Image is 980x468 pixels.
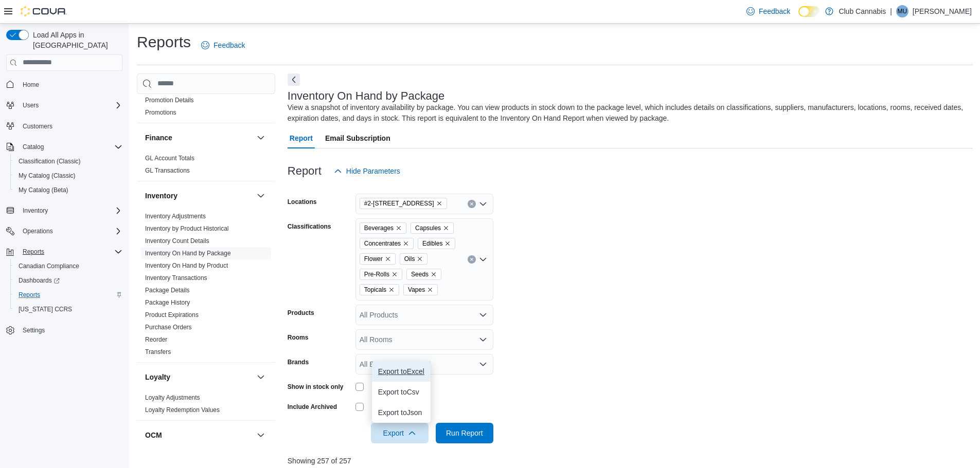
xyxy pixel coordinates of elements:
span: Package History [145,298,190,307]
button: Users [19,99,43,111]
a: Purchase Orders [145,324,192,331]
button: Remove Beverages from selection in this group [396,225,402,231]
button: Open list of options [479,311,487,319]
span: Promotions [145,108,176,117]
span: Loyalty Adjustments [145,394,200,402]
span: Oils [400,253,428,265]
span: Flower [360,253,396,265]
button: Export toCsv [372,382,431,402]
p: [PERSON_NAME] [913,5,972,17]
button: Remove Pre-Rolls from selection in this group [391,271,398,277]
span: Concentrates [364,238,401,249]
button: Customers [2,119,127,134]
h3: OCM [145,430,162,440]
a: Inventory by Product Historical [145,225,229,232]
h3: Report [288,165,322,177]
span: Washington CCRS [14,303,122,315]
label: Classifications [288,222,331,231]
span: Inventory Count Details [145,237,209,245]
span: Topicals [364,285,386,295]
img: Cova [21,6,67,16]
button: Open list of options [479,200,487,208]
div: View a snapshot of inventory availability by package. You can view products in stock down to the ... [288,102,968,124]
h1: Reports [137,32,191,52]
span: Feedback [759,6,790,16]
span: Home [23,81,39,89]
span: Customers [23,122,52,130]
a: GL Transactions [145,167,190,174]
span: Topicals [360,284,399,295]
span: My Catalog (Beta) [19,186,68,194]
span: Inventory [19,204,122,217]
p: | [890,5,892,17]
h3: Inventory [145,191,177,201]
span: Capsules [411,222,454,234]
button: My Catalog (Beta) [10,183,127,197]
span: Users [19,99,122,111]
div: Inventory [137,210,275,362]
span: Export [377,423,422,443]
button: My Catalog (Classic) [10,169,127,183]
a: Loyalty Redemption Values [145,406,220,414]
button: Inventory [145,191,253,201]
span: Report [290,128,313,148]
button: Open list of options [479,360,487,368]
button: Inventory [255,190,267,202]
button: Home [2,77,127,92]
span: Edibles [418,238,455,249]
a: [US_STATE] CCRS [14,303,76,315]
button: Run Report [436,423,493,443]
label: Include Archived [288,403,337,411]
button: Finance [255,132,267,144]
div: Loyalty [137,391,275,420]
a: Reports [14,289,44,301]
a: Canadian Compliance [14,260,83,272]
button: Remove Vapes from selection in this group [427,287,433,293]
a: Home [19,79,43,91]
button: Remove Topicals from selection in this group [388,287,395,293]
button: Open list of options [479,335,487,344]
button: Remove #2-726 Sydney Ave Kamloops from selection in this group [436,200,442,207]
span: Beverages [364,223,394,233]
button: Open list of options [479,255,487,264]
span: Reorder [145,335,167,344]
label: Products [288,309,314,317]
button: Operations [2,224,127,238]
a: Loyalty Adjustments [145,394,200,401]
span: Pre-Rolls [364,269,389,279]
button: Export toJson [372,402,431,423]
p: Club Cannabis [839,5,886,17]
span: Seeds [406,269,441,280]
span: Run Report [446,428,483,438]
span: Settings [19,324,122,336]
span: Catalog [23,143,44,151]
button: Remove Concentrates from selection in this group [403,240,409,247]
span: My Catalog (Classic) [14,170,122,182]
span: Loyalty Redemption Values [145,406,220,414]
h3: Inventory On Hand by Package [288,90,445,102]
span: Export to Csv [378,388,424,396]
span: MU [898,5,907,17]
button: Inventory [2,203,127,218]
span: Concentrates [360,238,414,249]
a: Customers [19,120,57,133]
button: Remove Flower from selection in this group [385,256,391,262]
span: Classification (Classic) [19,157,81,165]
a: Inventory Count Details [145,237,209,245]
button: Settings [2,323,127,338]
a: Promotions [145,109,176,116]
label: Brands [288,358,309,366]
span: Inventory by Product Historical [145,224,229,233]
button: OCM [255,429,267,441]
span: Classification (Classic) [14,155,122,167]
span: Catalog [19,141,122,153]
button: Operations [19,225,57,237]
button: Classification (Classic) [10,154,127,169]
span: Customers [19,120,122,133]
h3: Loyalty [145,372,170,382]
span: Load All Apps in [GEOGRAPHIC_DATA] [29,30,122,50]
button: Next [288,73,300,86]
p: Showing 257 of 257 [288,456,973,466]
span: Flower [364,254,383,264]
button: Finance [145,133,253,143]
